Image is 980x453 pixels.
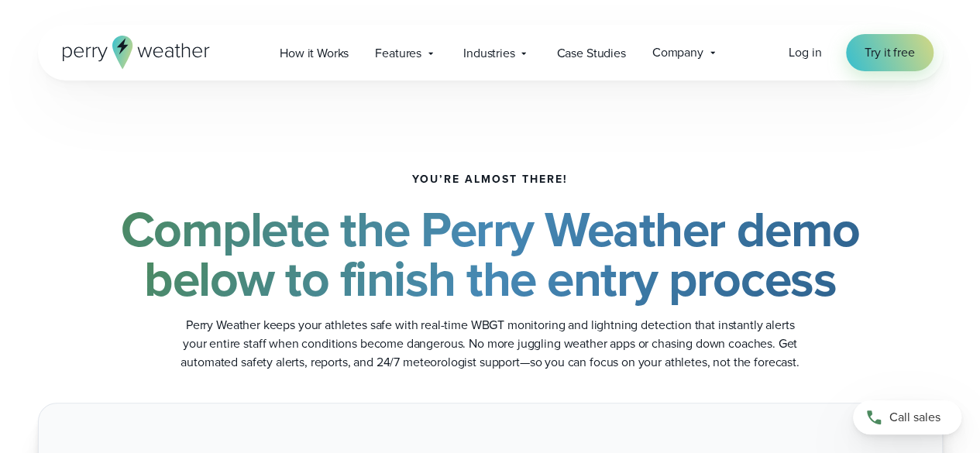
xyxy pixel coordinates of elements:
span: Company [652,43,703,62]
span: Features [375,44,421,63]
span: Case Studies [556,44,625,63]
span: Call sales [889,408,940,427]
span: Industries [463,44,514,63]
span: Try it free [865,43,914,62]
h5: You’re almost there! [412,173,568,186]
a: Log in [789,43,821,62]
span: How it Works [280,44,349,63]
a: Case Studies [543,37,638,69]
strong: Complete the Perry Weather demo below to finish the entry process [121,193,860,315]
a: How it Works [266,37,362,69]
a: Try it free [846,34,933,71]
span: Log in [789,43,821,61]
p: Perry Weather keeps your athletes safe with real-time WBGT monitoring and lightning detection tha... [181,316,800,372]
a: Call sales [853,400,961,434]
